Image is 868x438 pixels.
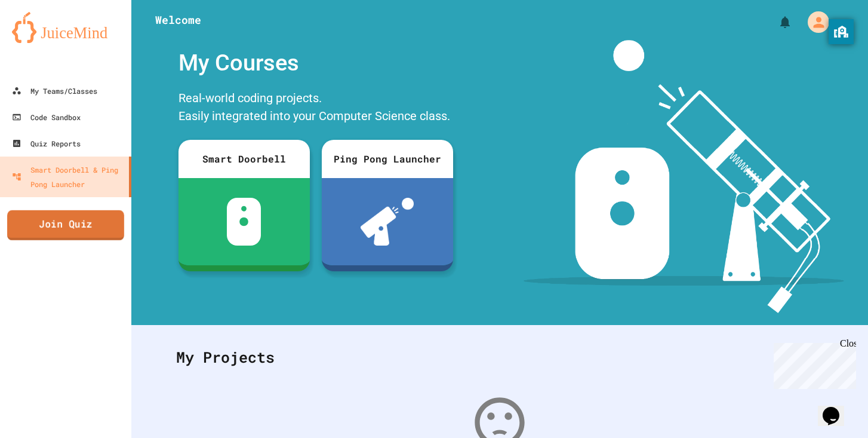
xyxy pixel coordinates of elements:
img: logo-orange.svg [12,12,119,43]
iframe: chat widget [769,338,856,389]
div: Real-world coding projects. Easily integrated into your Computer Science class. [173,86,459,131]
div: Chat with us now!Close [5,5,82,76]
div: Code Sandbox [12,110,81,124]
div: My Courses [173,40,459,86]
img: ppl-with-ball.png [361,198,414,246]
div: My Notifications [756,12,795,32]
div: My Projects [164,334,835,381]
div: My Teams/Classes [12,84,97,98]
div: Smart Doorbell & Ping Pong Launcher [12,163,124,191]
button: privacy banner [829,19,854,44]
img: sdb-white.svg [227,198,261,246]
div: Smart Doorbell [178,140,310,178]
div: My Account [795,8,832,36]
a: Join Quiz [7,210,124,240]
iframe: chat widget [818,390,856,426]
div: Quiz Reports [12,136,81,151]
img: banner-image-my-projects.png [524,40,844,313]
div: Ping Pong Launcher [322,140,453,178]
